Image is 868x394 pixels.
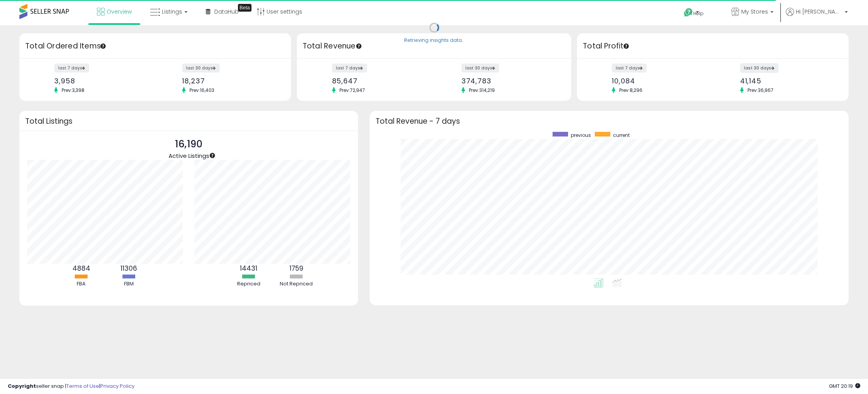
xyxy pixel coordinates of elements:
h3: Total Ordered Items [25,41,285,52]
a: Help [678,2,719,25]
div: FBA [58,280,105,288]
b: 14431 [240,264,257,273]
span: Help [693,10,704,17]
div: Tooltip anchor [355,43,362,50]
span: Prev: 36,967 [744,87,777,93]
span: My Stores [741,8,768,16]
span: Listings [162,8,182,16]
b: 1759 [289,264,303,273]
div: Repriced [226,280,272,288]
span: previous [571,132,591,138]
div: 41,145 [740,77,835,85]
span: Prev: 8,296 [615,87,646,93]
span: Active Listings [169,152,209,160]
div: Retrieving insights data.. [404,37,464,44]
div: Tooltip anchor [209,152,216,159]
span: Overview [107,8,132,16]
div: 10,084 [612,77,707,85]
h3: Total Listings [25,118,352,124]
label: last 30 days [740,63,778,73]
label: last 30 days [462,64,499,73]
span: Prev: 72,947 [336,87,369,93]
b: 11306 [121,264,137,273]
div: 3,958 [54,77,149,85]
div: Tooltip anchor [100,43,107,50]
span: Prev: 3,398 [58,87,88,93]
label: last 7 days [332,64,367,73]
div: 374,783 [462,77,558,85]
span: Hi [PERSON_NAME] [796,8,842,16]
span: DataHub [214,8,239,16]
div: Tooltip anchor [238,4,251,12]
h3: Total Revenue [303,41,565,52]
div: 18,237 [182,77,277,85]
b: 4884 [72,264,90,273]
div: Not Repriced [273,280,320,288]
span: Prev: 16,403 [186,87,218,93]
a: Hi [PERSON_NAME] [786,8,848,25]
p: 16,190 [169,137,209,152]
span: current [613,132,630,138]
span: Prev: 314,219 [465,87,499,93]
div: 85,647 [332,77,428,85]
div: FBM [106,280,152,288]
h3: Total Profit [583,41,843,52]
div: Tooltip anchor [623,43,630,50]
i: Get Help [684,8,693,17]
h3: Total Revenue - 7 days [375,118,843,124]
label: last 30 days [182,64,220,73]
label: last 7 days [54,64,89,73]
label: last 7 days [612,64,647,73]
